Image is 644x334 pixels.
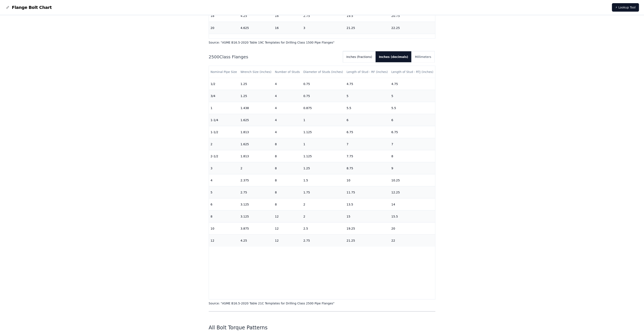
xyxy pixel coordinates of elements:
td: 19.5 [345,10,390,22]
td: 2 [209,138,239,150]
td: 2.75 [302,10,345,22]
td: 16 [273,10,302,22]
td: 1.125 [302,126,345,138]
td: 4.75 [345,78,390,90]
td: 0.75 [302,90,345,102]
td: 25.5 [390,34,435,46]
td: 1 [302,114,345,126]
td: 1.75 [302,186,345,198]
td: 5.375 [239,34,273,46]
td: 1.5 [302,174,345,186]
td: 12 [273,211,302,223]
td: 2 [239,162,273,174]
td: 3.875 [239,223,273,235]
td: 2.75 [239,186,273,198]
td: 21.25 [345,22,390,34]
td: 7 [390,138,435,150]
td: 1.25 [302,162,345,174]
td: 10 [345,174,390,186]
td: 12 [273,223,302,235]
td: 2-1/2 [209,150,239,162]
td: 4 [273,114,302,126]
td: 4.625 [239,22,273,34]
td: 18 [209,10,239,22]
td: 3/4 [209,90,239,102]
td: 20 [209,22,239,34]
td: 1.625 [239,114,273,126]
td: 4 [273,126,302,138]
img: Flange Bolt Chart Logo [5,5,10,10]
td: 12.25 [390,186,435,198]
td: 1.125 [302,150,345,162]
td: 15.5 [390,211,435,223]
a: Flange Bolt Chart LogoFlange Bolt Chart [5,4,52,10]
button: Inches (fractions) [343,51,376,62]
td: 1 [209,102,239,114]
td: 0.875 [302,102,345,114]
a: All Bolt Torque Patterns [209,325,268,331]
td: 8 [273,162,302,174]
td: 10 [209,223,239,235]
span: Flange Bolt Chart [12,4,52,10]
td: 9 [390,162,435,174]
td: 4.25 [239,235,273,247]
th: Nominal Pipe Size [209,66,239,78]
th: Length of Stud - RF (inches) [345,66,390,78]
td: 20.75 [390,10,435,22]
th: Diameter of Studs (inches) [302,66,345,78]
td: 1/2 [209,78,239,90]
td: 3.125 [239,198,273,211]
td: 8.75 [345,162,390,174]
td: 2 [302,211,345,223]
button: Millimeters [411,51,434,62]
th: Length of Stud - RTJ (inches) [390,66,435,78]
td: 1.813 [239,150,273,162]
td: 12 [273,235,302,247]
p: Source: " ASME B16.5-2020 Table 21C Templates for Drilling Class 2500 Pipe Flanges " [209,301,436,305]
td: 3.5 [302,34,345,46]
td: 24 [209,34,239,46]
td: 16 [273,34,302,46]
p: Source: " ASME B16.5-2020 Table 19C Templates for Drilling Class 1500 Pipe Flanges " [209,40,436,45]
td: 8 [273,174,302,186]
td: 1 [302,138,345,150]
td: 5 [390,90,435,102]
td: 7.75 [345,150,390,162]
td: 5.5 [390,102,435,114]
td: 10.25 [390,174,435,186]
td: 8 [390,150,435,162]
td: 2.375 [239,174,273,186]
td: 4.75 [390,78,435,90]
td: 8 [209,211,239,223]
td: 8 [273,138,302,150]
td: 5 [209,186,239,198]
td: 7 [345,138,390,150]
td: 1-1/2 [209,126,239,138]
h2: 2500 Class Flanges [209,54,340,60]
td: 6 [209,198,239,211]
td: 6 [390,114,435,126]
th: Wrench Size (inches) [239,66,273,78]
td: 13.5 [345,198,390,211]
td: 8 [273,186,302,198]
td: 1.625 [239,138,273,150]
td: 1-1/4 [209,114,239,126]
td: 4.25 [239,10,273,22]
td: 4 [209,174,239,186]
td: 5 [345,90,390,102]
button: Inches (decimals) [376,51,412,62]
td: 3 [209,162,239,174]
td: 1.438 [239,102,273,114]
td: 6 [345,114,390,126]
td: 2.5 [302,223,345,235]
td: 4 [273,78,302,90]
td: 2 [302,198,345,211]
td: 5.5 [345,102,390,114]
td: 22 [390,235,435,247]
td: 19.25 [345,223,390,235]
td: 2.75 [302,235,345,247]
td: 6.75 [345,126,390,138]
td: 15 [345,211,390,223]
td: 3 [302,22,345,34]
td: 16 [273,22,302,34]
